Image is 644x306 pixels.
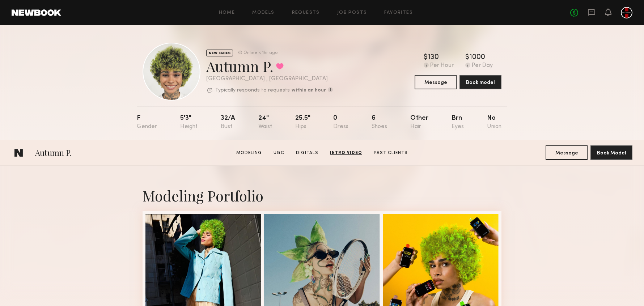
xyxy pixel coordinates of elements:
div: Online < 1hr ago [243,51,277,55]
div: No [487,115,501,130]
div: [GEOGRAPHIC_DATA] , [GEOGRAPHIC_DATA] [206,76,333,82]
a: Requests [292,10,320,15]
a: Book Model [590,149,632,156]
a: Home [219,10,235,15]
b: within an hour [292,88,326,93]
a: Modeling [233,150,265,156]
div: Per Hour [430,63,454,69]
a: Intro Video [327,150,365,156]
div: Autumn P. [206,56,333,76]
div: $ [424,54,428,61]
a: Favorites [384,10,413,15]
button: Book model [459,75,501,89]
button: Message [546,145,588,160]
div: 130 [428,54,439,61]
a: Job Posts [337,10,367,15]
div: 5'3" [180,115,198,130]
a: Past Clients [371,150,411,156]
div: 25.5" [295,115,310,130]
div: 0 [333,115,348,130]
div: Other [410,115,428,130]
div: F [137,115,157,130]
div: Per Day [472,63,493,69]
div: 32/a [221,115,235,130]
a: UGC [271,150,287,156]
a: Digitals [293,150,321,156]
div: 6 [372,115,387,130]
p: Typically responds to requests [215,88,290,93]
div: Brn [452,115,464,130]
div: 24" [258,115,272,130]
div: $ [465,54,469,61]
button: Book Model [590,145,632,160]
a: Models [252,10,274,15]
div: Modeling Portfolio [143,186,501,205]
span: Autumn P. [35,147,72,160]
button: Message [415,75,457,89]
div: NEW FACES [206,50,233,56]
div: 1000 [469,54,485,61]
